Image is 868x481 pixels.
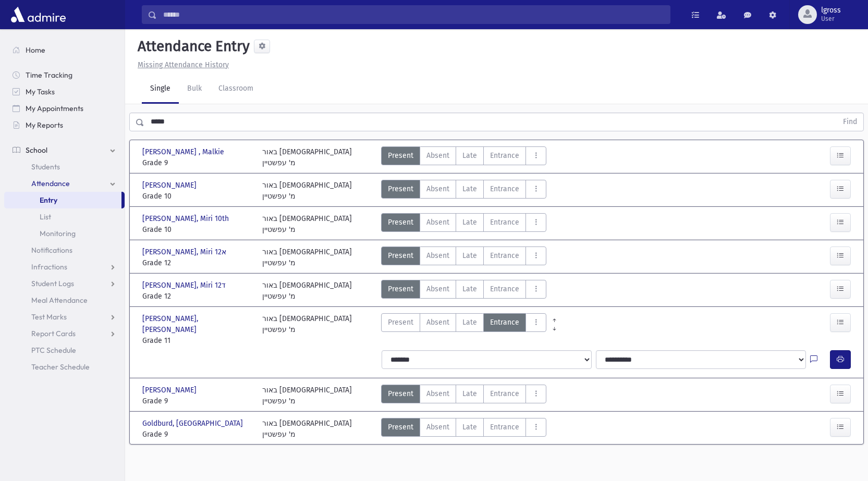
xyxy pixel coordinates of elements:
[388,422,413,433] span: Present
[142,257,252,268] span: Grade 12
[142,385,199,396] span: [PERSON_NAME]
[4,158,125,175] a: Students
[142,280,228,291] span: [PERSON_NAME], Miri ד12
[40,229,76,238] span: Monitoring
[381,280,546,302] div: AttTypes
[4,142,125,158] a: School
[4,325,125,342] a: Report Cards
[142,396,252,406] span: Grade 9
[31,245,72,255] span: Notifications
[262,180,352,202] div: באור [DEMOGRAPHIC_DATA] מ' עפשטיין
[262,313,352,346] div: באור [DEMOGRAPHIC_DATA] מ' עפשטיין
[142,335,252,346] span: Grade 11
[462,150,477,161] span: Late
[4,67,125,83] a: Time Tracking
[490,217,519,228] span: Entrance
[462,283,477,294] span: Late
[26,70,72,80] span: Time Tracking
[426,388,449,399] span: Absent
[490,183,519,194] span: Entrance
[26,87,55,96] span: My Tasks
[381,313,546,346] div: AttTypes
[31,329,76,338] span: Report Cards
[462,183,477,194] span: Late
[8,4,68,25] img: AdmirePro
[426,217,449,228] span: Absent
[426,317,449,328] span: Absent
[426,150,449,161] span: Absent
[490,388,519,399] span: Entrance
[262,280,352,302] div: באור [DEMOGRAPHIC_DATA] מ' עפשטיין
[381,180,546,202] div: AttTypes
[40,212,51,221] span: List
[426,422,449,433] span: Absent
[31,179,70,188] span: Attendance
[138,60,229,69] u: Missing Attendance History
[381,418,546,440] div: AttTypes
[837,113,863,131] button: Find
[4,175,125,192] a: Attendance
[381,246,546,268] div: AttTypes
[262,246,352,268] div: באור [DEMOGRAPHIC_DATA] מ' עפשטיין
[142,429,252,440] span: Grade 9
[262,418,352,440] div: באור [DEMOGRAPHIC_DATA] מ' עפשטיין
[490,317,519,328] span: Entrance
[26,45,45,55] span: Home
[157,5,670,24] input: Search
[142,75,179,104] a: Single
[142,246,228,257] span: [PERSON_NAME], Miri א12
[381,146,546,168] div: AttTypes
[490,250,519,261] span: Entrance
[462,250,477,261] span: Late
[142,213,231,224] span: [PERSON_NAME], Miri 10th
[4,309,125,325] a: Test Marks
[262,213,352,235] div: באור [DEMOGRAPHIC_DATA] מ' עפשטיין
[262,146,352,168] div: באור [DEMOGRAPHIC_DATA] מ' עפשטיין
[31,262,67,272] span: Infractions
[31,346,76,355] span: PTC Schedule
[142,313,252,335] span: [PERSON_NAME], [PERSON_NAME]
[4,42,125,58] a: Home
[426,283,449,294] span: Absent
[381,213,546,235] div: AttTypes
[142,191,252,202] span: Grade 10
[388,317,413,328] span: Present
[26,120,63,130] span: My Reports
[31,279,74,288] span: Student Logs
[4,258,125,275] a: Infractions
[142,157,252,168] span: Grade 9
[31,312,67,322] span: Test Marks
[388,183,413,194] span: Present
[388,388,413,399] span: Present
[133,38,250,55] h5: Attendance Entry
[462,422,477,433] span: Late
[4,275,125,292] a: Student Logs
[26,104,83,113] span: My Appointments
[142,180,199,191] span: [PERSON_NAME]
[142,224,252,235] span: Grade 10
[462,217,477,228] span: Late
[490,283,519,294] span: Entrance
[31,295,88,305] span: Meal Attendance
[4,292,125,309] a: Meal Attendance
[462,388,477,399] span: Late
[142,418,245,429] span: Goldburd, [GEOGRAPHIC_DATA]
[31,162,60,171] span: Students
[210,75,262,104] a: Classroom
[40,195,57,205] span: Entry
[262,385,352,406] div: באור [DEMOGRAPHIC_DATA] מ' עפשטיין
[26,145,47,155] span: School
[4,192,121,208] a: Entry
[490,150,519,161] span: Entrance
[142,146,226,157] span: [PERSON_NAME] , Malkie
[4,83,125,100] a: My Tasks
[388,150,413,161] span: Present
[4,225,125,242] a: Monitoring
[4,359,125,375] a: Teacher Schedule
[4,342,125,359] a: PTC Schedule
[388,250,413,261] span: Present
[821,6,841,15] span: lgross
[388,283,413,294] span: Present
[821,15,841,23] span: User
[388,217,413,228] span: Present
